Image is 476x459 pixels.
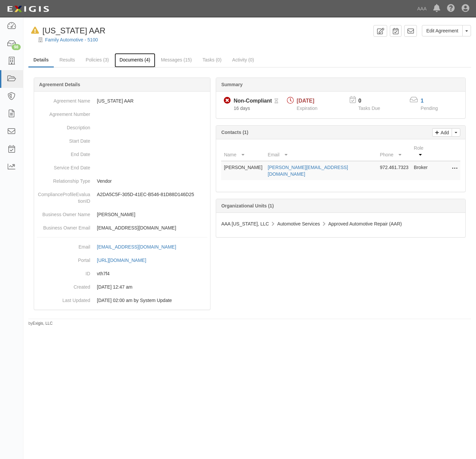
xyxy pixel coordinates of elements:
[81,53,114,66] a: Policies (3)
[37,280,90,290] dt: Created
[37,94,207,108] dd: [US_STATE] AAR
[377,161,411,180] td: 972.461.7323
[97,244,183,250] a: [EMAIL_ADDRESS][DOMAIN_NAME]
[221,82,243,87] b: Summary
[37,174,207,188] dd: Vendor
[421,98,424,104] a: 1
[54,53,80,66] a: Results
[197,53,226,66] a: Tasks (0)
[42,26,106,35] span: [US_STATE] AAR
[358,97,388,105] p: 0
[37,280,207,294] dd: [DATE] 12:47 am
[411,161,434,180] td: Broker
[37,267,207,280] dd: vth7f4
[37,294,207,307] dd: [DATE] 02:00 am by System Update
[277,221,320,226] span: Automotive Services
[28,53,54,67] a: Details
[5,3,51,15] img: logo-5460c22ac91f19d4615b14bd174203de0afe785f0fc80cf4dbbc73dc1793850b.png
[156,53,197,66] a: Messages (15)
[39,82,80,87] b: Agreement Details
[97,244,176,250] div: [EMAIL_ADDRESS][DOMAIN_NAME]
[439,129,449,136] p: Add
[275,99,278,104] i: Pending Review
[411,142,434,161] th: Role
[233,97,272,105] div: Non-Compliant
[297,98,314,104] span: [DATE]
[97,258,154,263] a: [URL][DOMAIN_NAME]
[421,106,438,111] span: Pending
[221,221,269,226] span: AAA [US_STATE], LLC
[37,267,90,277] dt: ID
[37,221,90,231] dt: Business Owner Email
[37,134,90,144] dt: Start Date
[33,321,53,326] a: Exigis, LLC
[221,161,265,180] td: [PERSON_NAME]
[37,94,90,104] dt: Agreement Name
[221,130,248,135] b: Contacts (1)
[115,53,155,67] a: Documents (4)
[221,203,274,208] b: Organizational Units (1)
[37,121,90,131] dt: Description
[377,142,411,161] th: Phone
[97,211,207,218] p: [PERSON_NAME]
[37,294,90,304] dt: Last Updated
[97,191,207,198] p: A2DA5C5F-305D-41EC-B546-81D88D146D25
[268,165,348,177] a: [PERSON_NAME][EMAIL_ADDRESS][DOMAIN_NAME]
[37,108,90,118] dt: Agreement Number
[45,37,98,42] a: Family Automotive - 5100
[37,240,90,250] dt: Email
[37,188,90,204] dt: ComplianceProfileEvaluationID
[12,44,21,50] div: 98
[447,5,455,13] i: Help Center - Complianz
[37,208,90,218] dt: Business Owner Name
[328,221,402,226] span: Approved Automotive Repair (AAR)
[31,27,39,34] i: In Default since 09/28/2025
[227,53,259,66] a: Activity (0)
[37,174,90,184] dt: Relationship Type
[358,106,380,111] span: Tasks Due
[422,25,463,36] a: Edit Agreement
[28,25,106,36] div: Texas AAR
[37,161,90,171] dt: Service End Date
[28,321,53,326] small: by
[265,142,377,161] th: Email
[233,106,250,111] span: Since 09/13/2025
[221,142,265,161] th: Name
[414,2,430,15] a: AAA
[297,106,317,111] span: Expiration
[37,148,90,158] dt: End Date
[224,97,231,104] i: Non-Compliant
[97,224,207,231] p: [EMAIL_ADDRESS][DOMAIN_NAME]
[37,254,90,264] dt: Portal
[432,128,452,137] a: Add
